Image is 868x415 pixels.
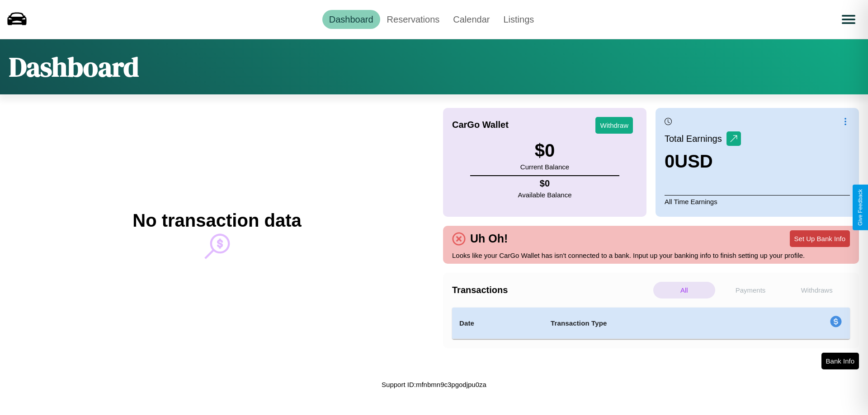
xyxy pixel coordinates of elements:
h4: CarGo Wallet [452,120,509,130]
p: Total Earnings [665,131,726,147]
button: Open menu [836,7,861,32]
a: Listings [496,10,541,29]
h3: 0 USD [665,151,741,172]
h4: Transactions [452,285,651,295]
h4: $ 0 [518,178,572,189]
p: All Time Earnings [665,195,850,208]
a: Dashboard [322,10,380,29]
a: Calendar [446,10,496,29]
p: Current Balance [520,161,569,173]
h4: Date [459,318,536,329]
h4: Transaction Type [551,318,756,329]
h4: Uh Oh! [466,232,512,245]
button: Set Up Bank Info [790,230,850,247]
p: All [653,282,715,298]
table: simple table [452,308,850,339]
p: Available Balance [518,189,572,201]
p: Looks like your CarGo Wallet has isn't connected to a bank. Input up your banking info to finish ... [452,249,850,261]
h2: No transaction data [132,210,301,231]
button: Withdraw [595,117,633,134]
h1: Dashboard [9,48,139,85]
p: Support ID: mfnbmn9c3pgodjpu0za [382,378,486,391]
h3: $ 0 [520,140,569,161]
button: Bank Info [821,353,859,369]
div: Give Feedback [857,189,863,226]
a: Reservations [380,10,447,29]
p: Withdraws [786,282,848,298]
p: Payments [720,282,782,298]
